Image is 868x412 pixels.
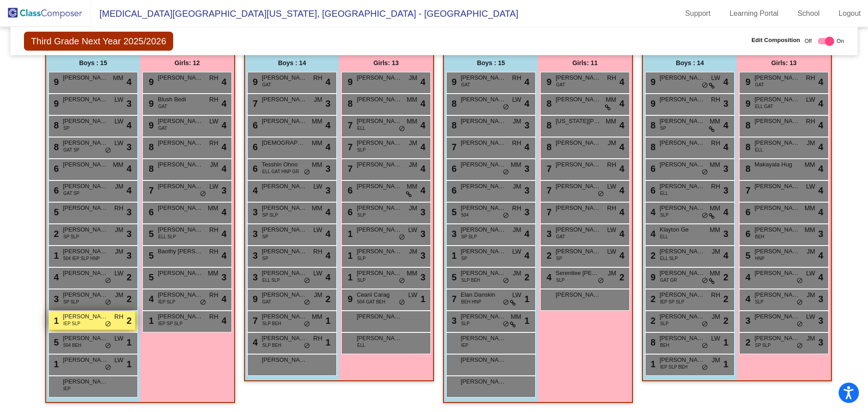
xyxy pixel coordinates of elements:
[556,81,565,88] span: GAT
[222,227,226,241] span: 4
[222,140,226,154] span: 4
[325,205,330,219] span: 4
[209,95,218,104] span: RH
[114,138,123,148] span: LW
[461,225,506,234] span: [PERSON_NAME]
[262,212,278,218] span: SP SLP
[556,225,601,234] span: [PERSON_NAME]
[608,138,616,148] span: JM
[524,75,529,89] span: 4
[660,182,705,191] span: [PERSON_NAME]
[345,120,353,130] span: 7
[146,120,154,130] span: 9
[339,54,433,72] div: Girls: 13
[345,142,353,152] span: 7
[114,95,123,104] span: LW
[461,182,506,191] span: [PERSON_NAME]
[325,140,330,154] span: 4
[345,77,353,87] span: 9
[837,37,844,45] span: On
[357,182,402,191] span: [PERSON_NAME]
[245,54,339,72] div: Boys : 14
[409,73,417,83] span: JM
[222,97,226,110] span: 4
[755,95,800,104] span: [PERSON_NAME]
[544,185,552,195] span: 7
[607,73,616,83] span: RH
[313,73,322,83] span: RH
[52,142,59,152] span: 8
[209,73,218,83] span: RH
[409,138,417,148] span: JM
[503,169,509,176] span: do_not_disturb_alt
[127,97,132,110] span: 3
[660,160,705,169] span: [PERSON_NAME]
[461,138,506,147] span: [PERSON_NAME] Reign [PERSON_NAME]
[357,225,402,234] span: [PERSON_NAME]
[607,204,616,213] span: RH
[312,117,322,126] span: MM
[357,95,402,104] span: [PERSON_NAME] [PERSON_NAME]
[449,99,457,109] span: 8
[420,75,425,89] span: 4
[806,182,815,191] span: LW
[63,117,108,126] span: [PERSON_NAME]
[262,204,307,213] span: [PERSON_NAME]
[648,142,656,152] span: 8
[250,185,258,195] span: 4
[751,36,800,45] span: Edit Composition
[755,160,800,169] span: Makayala Hug
[619,75,624,89] span: 4
[643,54,737,72] div: Boys : 14
[723,205,728,219] span: 4
[63,125,69,132] span: SP
[115,225,123,235] span: JM
[250,142,258,152] span: 6
[158,125,167,132] span: GAT
[209,182,218,191] span: LW
[449,77,457,87] span: 9
[831,6,868,21] a: Logout
[511,160,521,170] span: MM
[158,95,203,104] span: Blush Bedi
[408,225,417,235] span: LW
[648,77,656,87] span: 9
[146,142,154,152] span: 8
[407,117,417,126] span: MM
[357,212,366,218] span: SLP
[702,82,708,89] span: do_not_disturb_alt
[805,37,812,45] span: Off
[209,117,218,126] span: LW
[755,138,800,147] span: [PERSON_NAME] [PERSON_NAME]
[63,182,108,191] span: [PERSON_NAME]
[357,147,366,153] span: SLP
[63,225,108,234] span: [PERSON_NAME]
[818,205,823,219] span: 4
[222,75,226,89] span: 4
[723,184,728,197] span: 3
[702,212,708,219] span: do_not_disturb_alt
[512,73,521,83] span: RH
[743,120,750,130] span: 8
[806,95,815,104] span: LW
[607,182,616,191] span: LW
[63,138,108,147] span: [PERSON_NAME]
[818,75,823,89] span: 4
[250,120,258,130] span: 6
[702,169,708,176] span: do_not_disturb_alt
[262,225,307,234] span: [PERSON_NAME]
[63,95,108,104] span: [PERSON_NAME] [PERSON_NAME]
[52,207,59,217] span: 5
[743,142,750,152] span: 8
[262,95,307,104] span: [PERSON_NAME]
[127,205,132,219] span: 3
[710,117,720,126] span: MM
[357,138,402,147] span: [PERSON_NAME]
[723,162,728,175] span: 3
[52,99,59,109] span: 9
[743,185,750,195] span: 7
[345,99,353,109] span: 8
[222,162,226,175] span: 4
[449,120,457,130] span: 8
[444,54,538,72] div: Boys : 15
